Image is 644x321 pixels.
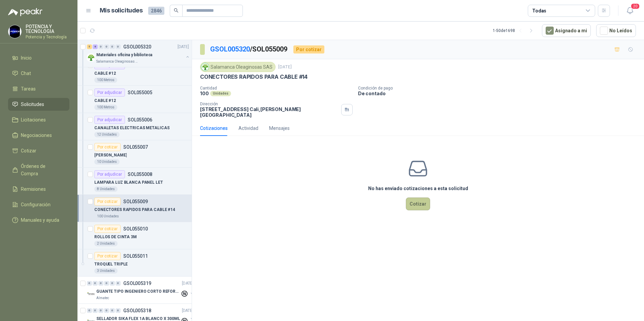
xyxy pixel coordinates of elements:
[8,67,69,80] a: Chat
[94,98,116,104] p: CABLE #12
[26,24,69,34] p: POTENCIA Y TECNOLOGIA
[94,214,122,219] div: 100 Unidades
[182,280,193,287] p: [DATE]
[200,124,228,132] div: Cotizaciones
[8,25,21,38] img: Company Logo
[116,281,121,286] div: 0
[210,91,231,96] div: Unidades
[493,25,537,36] div: 1 - 50 de 1698
[123,199,148,204] p: SOL055009
[201,63,209,71] img: Company Logo
[21,201,51,208] span: Configuración
[77,249,192,277] a: Por cotizarSOL055011TROQUEL TRIPLE3 Unidades
[8,51,69,64] a: Inicio
[123,254,148,258] p: SOL055011
[200,91,209,96] p: 100
[21,163,63,177] span: Órdenes de Compra
[94,159,120,165] div: 10 Unidades
[532,7,546,14] div: Todas
[77,140,192,168] a: Por cotizarSOL055007[PERSON_NAME]10 Unidades
[98,308,103,313] div: 0
[123,44,151,49] p: GSOL005320
[293,45,324,53] div: Por cotizar
[8,113,69,126] a: Licitaciones
[21,216,59,224] span: Manuales y ayuda
[116,308,121,313] div: 0
[94,88,125,97] div: Por adjudicar
[358,91,641,96] p: De contado
[200,102,339,106] p: Dirección
[87,279,195,301] a: 0 0 0 0 0 0 GSOL005319[DATE] Company LogoGUANTE TIPO INGENIERO CORTO REFORZADOAlmatec
[128,63,152,68] p: SOL055004
[26,35,69,39] p: Potencia y Tecnología
[77,222,192,249] a: Por cotizarSOL055010ROLLOS DE CINTA 3M2 Unidades
[104,281,109,286] div: 0
[8,8,42,16] img: Logo peakr
[94,152,127,158] p: [PERSON_NAME]
[94,234,137,240] p: ROLLOS DE CINTA 3M
[200,73,308,80] p: CONECTORES RAPIDOS PARA CABLE #14
[116,44,121,49] div: 0
[21,147,36,154] span: Cotizar
[110,308,115,313] div: 0
[94,186,118,192] div: 8 Unidades
[358,86,641,91] p: Condición de pago
[94,268,118,274] div: 3 Unidades
[178,44,189,50] p: [DATE]
[94,252,121,260] div: Por cotizar
[21,185,46,193] span: Remisiones
[542,24,591,37] button: Asignado a mi
[94,179,163,186] p: LAMPARA LUZ BLANCA PANEL LET
[8,198,69,211] a: Configuración
[174,8,179,13] span: search
[94,116,125,124] div: Por adjudicar
[269,124,290,132] div: Mensajes
[278,64,292,70] p: [DATE]
[210,45,250,53] a: GSOL005320
[87,43,190,64] a: 5 8 0 0 0 0 GSOL005320[DATE] Company LogoMateriales oficina y bibliotecaSalamanca Oleaginosas SAS
[123,145,148,149] p: SOL055007
[94,125,169,131] p: CANALETAS ELECTRICAS METALICAS
[94,225,121,233] div: Por cotizar
[631,3,640,9] span: 20
[96,52,152,58] p: Materiales oficina y biblioteca
[8,214,69,226] a: Manuales y ayuda
[100,6,143,15] h1: Mis solicitudes
[94,105,117,110] div: 100 Metros
[200,106,339,118] p: [STREET_ADDRESS] Cali , [PERSON_NAME][GEOGRAPHIC_DATA]
[104,308,109,313] div: 0
[123,308,151,313] p: GSOL005318
[96,288,180,295] p: GUANTE TIPO INGENIERO CORTO REFORZADO
[8,98,69,111] a: Solicitudes
[8,82,69,95] a: Tareas
[8,160,69,180] a: Órdenes de Compra
[77,113,192,140] a: Por adjudicarSOL055006CANALETAS ELECTRICAS METALICAS12 Unidades
[368,185,468,192] h3: No has enviado cotizaciones a esta solicitud
[110,44,115,49] div: 0
[77,195,192,222] a: Por cotizarSOL055009CONECTORES RAPIDOS PARA CABLE #14100 Unidades
[128,172,152,177] p: SOL055008
[87,281,92,286] div: 0
[94,261,128,267] p: TROQUEL TRIPLE
[94,198,121,206] div: Por cotizar
[8,129,69,142] a: Negociaciones
[93,308,98,313] div: 0
[77,59,192,86] a: Por adjudicarSOL055004CABLE #12100 Metros
[87,44,92,49] div: 5
[624,5,636,17] button: 20
[94,207,175,213] p: CONECTORES RAPIDOS PARA CABLE #14
[87,290,95,298] img: Company Logo
[200,62,276,72] div: Salamanca Oleaginosas SAS
[128,90,152,95] p: SOL055005
[93,44,98,49] div: 8
[182,308,193,314] p: [DATE]
[123,281,151,286] p: GSOL005319
[21,85,36,93] span: Tareas
[93,281,98,286] div: 0
[94,77,117,83] div: 100 Metros
[98,281,103,286] div: 0
[98,44,103,49] div: 0
[94,241,118,246] div: 2 Unidades
[21,70,31,77] span: Chat
[87,308,92,313] div: 0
